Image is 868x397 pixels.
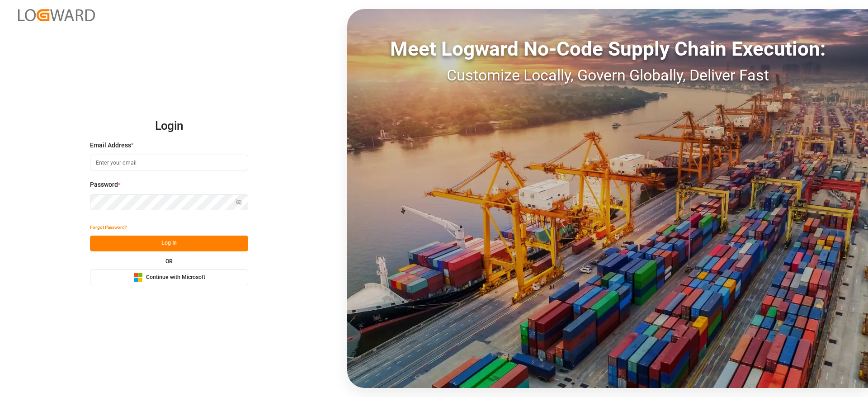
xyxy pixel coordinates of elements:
[347,64,868,87] div: Customize Locally, Govern Globally, Deliver Fast
[90,220,127,236] button: Forgot Password?
[90,236,248,251] button: Log In
[90,141,131,150] span: Email Address
[18,9,95,21] img: Logward_new_orange.png
[90,269,248,285] button: Continue with Microsoft
[146,274,205,282] span: Continue with Microsoft
[90,112,248,141] h2: Login
[90,180,118,189] span: Password
[90,155,248,170] input: Enter your email
[347,34,868,64] div: Meet Logward No-Code Supply Chain Execution:
[165,259,173,264] small: OR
